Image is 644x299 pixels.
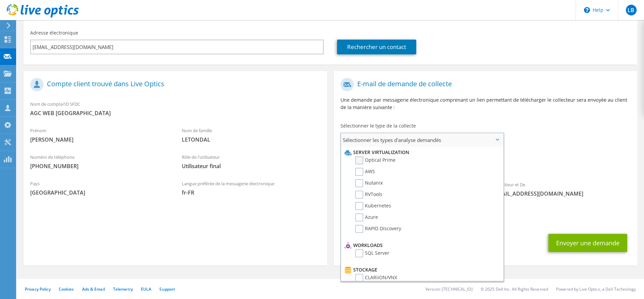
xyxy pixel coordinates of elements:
div: Pays [23,177,175,200]
a: Privacy Policy [25,286,51,292]
label: SQL Server [355,249,389,257]
span: [EMAIL_ADDRESS][DOMAIN_NAME] [492,190,630,197]
li: © 2025 Dell Inc. All Rights Reserved [481,286,548,292]
label: CLARiiON/VNX [355,274,397,282]
p: Une demande par messagerie électronique comprenant un lien permettant de télécharger le collecteu... [340,96,631,111]
span: Utilisateur final [182,162,320,170]
a: Ads & Email [82,286,105,292]
svg: \n [584,7,590,13]
a: Telemetry [113,286,133,292]
li: Server Virtualization [343,148,500,156]
a: Cookies [59,286,74,292]
span: LETONDAL [182,136,320,143]
a: EULA [141,286,151,292]
label: Azure [355,213,378,221]
div: Numéro de téléphone [23,150,175,173]
label: Adresse électronique [30,30,78,36]
label: Nutanix [355,179,383,187]
div: CC et Répondre à [334,204,637,227]
li: Powered by Live Optics, a Dell Technology [556,286,636,292]
div: Vers [334,178,485,201]
li: Version: [TECHNICAL_ID] [425,286,473,292]
span: [GEOGRAPHIC_DATA] [30,189,168,196]
span: fr-FR [182,189,320,196]
label: RAPID Discovery [355,225,401,233]
span: [PHONE_NUMBER] [30,162,168,170]
li: Workloads [343,241,500,249]
h1: E-mail de demande de collecte [340,78,627,91]
a: Support [159,286,175,292]
div: Langue préférée de la messagerie électronique [175,177,327,200]
label: Kubernetes [355,202,391,210]
div: Collectes demandées [334,149,637,174]
div: Prénom [23,123,175,147]
div: Rôle de l'utilisateur [175,150,327,173]
div: Expéditeur et De [485,178,637,201]
label: Sélectionner le type de la collecte [340,122,416,129]
span: Sélectionner les types d'analyse demandés [341,133,503,147]
li: Stockage [343,266,500,274]
div: Nom de famille [175,123,327,147]
div: Nom de compte/ID SFDC [23,97,327,120]
span: AGC WEB [GEOGRAPHIC_DATA] [30,109,320,117]
h1: Compte client trouvé dans Live Optics [30,78,317,91]
label: Optical Prime [355,156,395,164]
button: Envoyer une demande [548,234,627,252]
label: RVTools [355,191,382,199]
a: Rechercher un contact [337,40,416,54]
span: LB [626,5,637,15]
span: [PERSON_NAME] [30,136,168,143]
label: AWS [355,168,375,176]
